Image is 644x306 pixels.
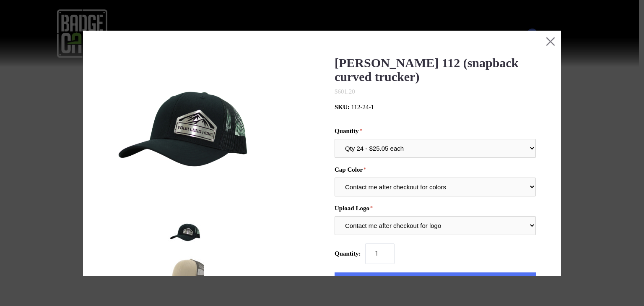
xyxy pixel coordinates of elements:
[335,56,518,84] a: [PERSON_NAME] 112 (snapback curved trucker)
[335,273,536,294] button: Add to Cart
[108,256,263,292] button: mark as featured image
[540,31,561,52] button: Close this dialog window
[335,166,536,173] label: Cap Color
[108,215,263,251] button: mark as featured image
[335,104,350,110] span: SKU:
[335,205,536,212] label: Upload Logo
[335,251,361,257] span: Quantity:
[335,88,355,95] span: $601.20
[335,128,536,135] label: Quantity
[351,104,374,110] span: 112-24-1
[168,215,204,251] img: BadgeCaps - Richardson 112
[108,56,263,211] img: BadgeCaps - Richardson 112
